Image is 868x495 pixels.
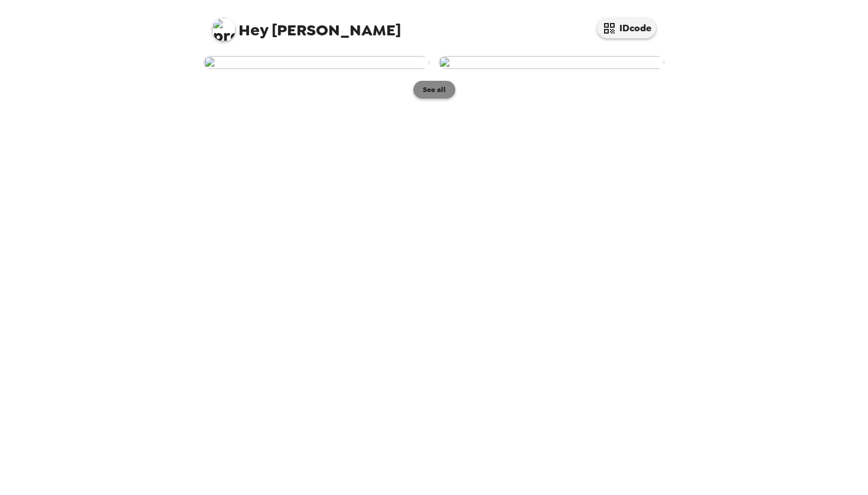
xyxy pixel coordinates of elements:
button: IDcode [597,18,656,38]
button: See all [413,81,455,99]
span: [PERSON_NAME] [212,12,401,38]
img: user-275665 [204,56,429,69]
img: user-275556 [439,56,664,69]
img: profile pic [212,18,236,41]
span: Hey [239,19,268,41]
